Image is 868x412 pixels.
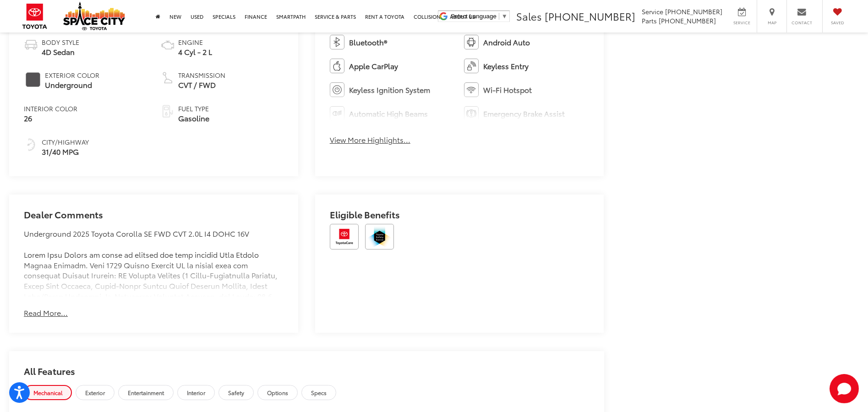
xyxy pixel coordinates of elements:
span: [PHONE_NUMBER] [665,7,722,16]
img: Fuel Economy [24,137,38,152]
img: Bluetooth® [330,35,344,49]
span: 4 Cyl - 2 L [178,47,212,57]
img: Keyless Ignition System [330,82,344,97]
img: Apple CarPlay [330,59,344,73]
img: Keyless Entry [464,59,479,73]
span: 4D Sedan [42,47,79,57]
span: Keyless Entry [483,61,529,71]
span: Bluetooth® [349,37,387,48]
span: Options [267,389,288,396]
span: Service [732,20,752,26]
span: 26 [24,113,77,124]
span: ​ [499,13,499,20]
span: [PHONE_NUMBER] [545,9,635,23]
button: View More Highlights... [330,135,410,145]
h2: All Features [9,351,604,385]
svg: Start Chat [830,374,859,403]
img: Space City Toyota [63,2,125,30]
span: Fuel Type [178,104,209,113]
img: Android Auto [464,35,479,49]
span: Contact [792,20,812,26]
button: Toggle Chat Window [830,374,859,403]
span: #535153 [26,72,40,87]
span: Parts [642,16,657,25]
span: Exterior Color [45,70,99,80]
span: Select Language [451,13,497,20]
span: Map [762,20,782,26]
span: Apple CarPlay [349,61,398,71]
span: Exterior [85,389,105,396]
span: 31/40 MPG [42,146,89,157]
span: Underground [45,80,99,90]
h2: Eligible Benefits [330,209,590,224]
button: Read More... [24,308,68,318]
span: [PHONE_NUMBER] [659,16,716,25]
img: Toyota Safety Sense [365,224,394,249]
img: Toyota Care [330,224,359,249]
span: Sales [516,9,542,23]
span: Service [642,7,663,16]
span: Transmission [178,70,225,80]
span: Interior Color [24,104,77,113]
div: Underground 2025 Toyota Corolla SE FWD CVT 2.0L I4 DOHC 16V Lorem Ipsu Dolors am conse ad elitsed... [24,228,284,297]
span: ▼ [502,13,508,20]
span: CVT / FWD [178,80,225,90]
h2: Dealer Comments [24,209,284,228]
span: Entertainment [128,389,164,396]
span: Interior [187,389,205,396]
span: Body Style [42,38,79,47]
span: Android Auto [483,37,530,48]
span: Engine [178,38,212,47]
span: Gasoline [178,113,209,124]
span: Safety [228,389,244,396]
img: Wi-Fi Hotspot [464,82,479,97]
span: City/Highway [42,137,89,146]
span: Specs [311,389,327,396]
span: Saved [827,20,847,26]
